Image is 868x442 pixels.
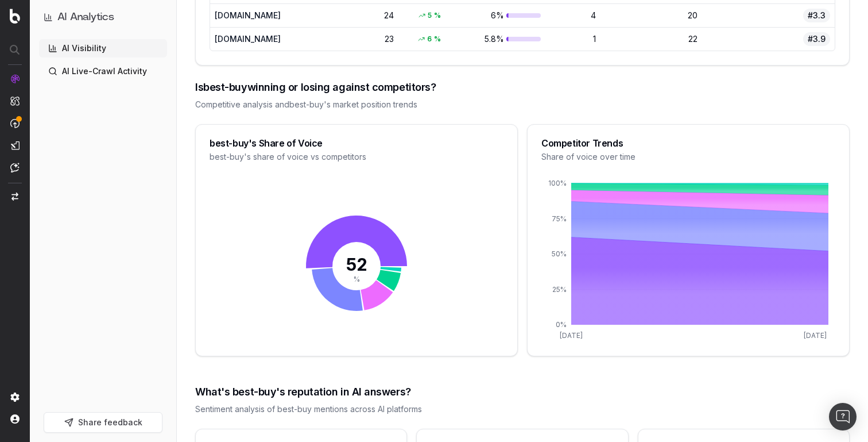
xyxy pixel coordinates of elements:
div: [DOMAIN_NAME] [215,33,308,45]
div: best-buy's Share of Voice [210,139,503,148]
img: Switch project [11,193,18,201]
div: 5 [413,10,447,21]
img: Botify logo [10,9,20,24]
tspan: % [354,275,360,283]
tspan: 52 [346,254,367,275]
img: Assist [10,163,20,172]
img: Analytics [10,74,20,83]
img: Studio [10,141,20,150]
button: Share feedback [44,412,162,433]
span: #3.3 [803,9,830,22]
img: My account [10,414,20,424]
img: Activation [10,118,20,128]
div: 22 [605,33,697,45]
a: AI Visibility [39,39,167,57]
span: % [434,11,441,20]
div: 20 [605,10,697,21]
tspan: 25% [552,285,567,293]
h1: AI Analytics [57,9,114,25]
div: [DOMAIN_NAME] [215,10,308,21]
a: AI Live-Crawl Activity [39,62,167,80]
div: 5.8% [456,33,541,45]
span: #3.9 [803,32,830,46]
div: Open Intercom Messenger [829,403,857,431]
div: best-buy's share of voice vs competitors [210,151,503,163]
div: 6% [456,10,541,21]
tspan: 75% [552,214,567,222]
tspan: 50% [552,249,567,258]
tspan: 100% [548,179,567,187]
div: Competitor Trends [541,139,835,148]
button: AI Analytics [44,9,162,25]
div: Is best-buy winning or losing against competitors? [195,79,850,95]
div: 4 [550,10,596,21]
img: Intelligence [10,96,20,106]
tspan: [DATE] [804,330,827,339]
div: 1 [550,33,596,45]
tspan: [DATE] [560,330,583,339]
div: 23 [355,33,394,45]
img: Setting [10,393,20,402]
div: 6 [412,33,447,45]
div: Competitive analysis and best-buy 's market position trends [195,99,850,110]
span: % [434,34,441,44]
div: 24 [355,10,394,21]
tspan: 0% [556,320,567,329]
div: Share of voice over time [541,151,835,163]
div: Sentiment analysis of best-buy mentions across AI platforms [195,403,850,415]
div: What's best-buy's reputation in AI answers? [195,384,850,400]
